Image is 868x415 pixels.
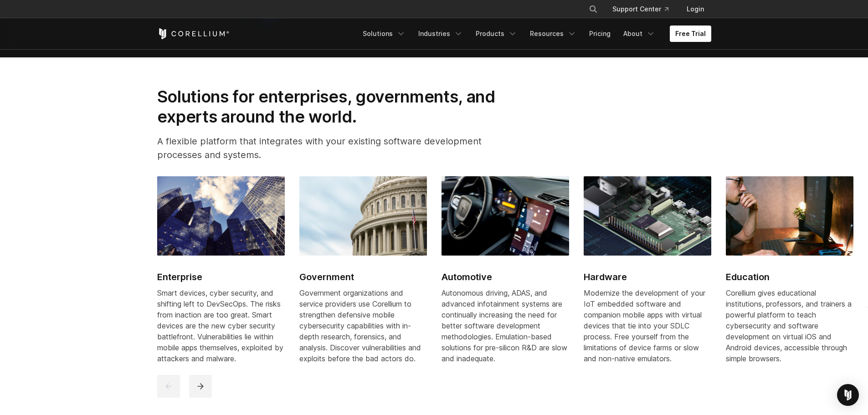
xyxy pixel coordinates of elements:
[299,270,427,284] h2: Government
[618,26,661,42] a: About
[189,375,212,398] button: next
[299,176,427,375] a: Government Government Government organizations and service providers use Corellium to strengthen ...
[157,176,285,375] a: Enterprise Enterprise Smart devices, cyber security, and shifting left to DevSecOps. The risks fr...
[442,287,569,364] div: Autonomous driving, ADAS, and advanced infotainment systems are continually increasing the need f...
[578,1,711,17] div: Navigation Menu
[584,26,616,42] a: Pricing
[442,176,569,256] img: Automotive
[584,270,711,284] h2: Hardware
[605,1,676,17] a: Support Center
[584,288,705,363] span: Modernize the development of your IoT embedded software and companion mobile apps with virtual de...
[670,26,711,42] a: Free Trial
[157,270,285,284] h2: Enterprise
[157,134,520,162] p: A flexible platform that integrates with your existing software development processes and systems.
[726,176,853,256] img: Education
[726,287,853,364] div: Corellium gives educational institutions, professors, and trainers a powerful platform to teach c...
[157,28,230,39] a: Corellium Home
[524,26,582,42] a: Resources
[157,87,520,127] h2: Solutions for enterprises, governments, and experts around the world.
[413,26,468,42] a: Industries
[585,1,601,17] button: Search
[442,176,569,375] a: Automotive Automotive Autonomous driving, ADAS, and advanced infotainment systems are continually...
[584,176,711,256] img: Hardware
[357,26,711,42] div: Navigation Menu
[299,287,427,364] div: Government organizations and service providers use Corellium to strengthen defensive mobile cyber...
[157,375,180,398] button: previous
[442,270,569,284] h2: Automotive
[584,176,711,375] a: Hardware Hardware Modernize the development of your IoT embedded software and companion mobile ap...
[157,176,285,256] img: Enterprise
[837,384,859,406] div: Open Intercom Messenger
[299,176,427,256] img: Government
[157,287,285,364] div: Smart devices, cyber security, and shifting left to DevSecOps. The risks from inaction are too gr...
[470,26,523,42] a: Products
[357,26,411,42] a: Solutions
[726,270,853,284] h2: Education
[679,1,711,17] a: Login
